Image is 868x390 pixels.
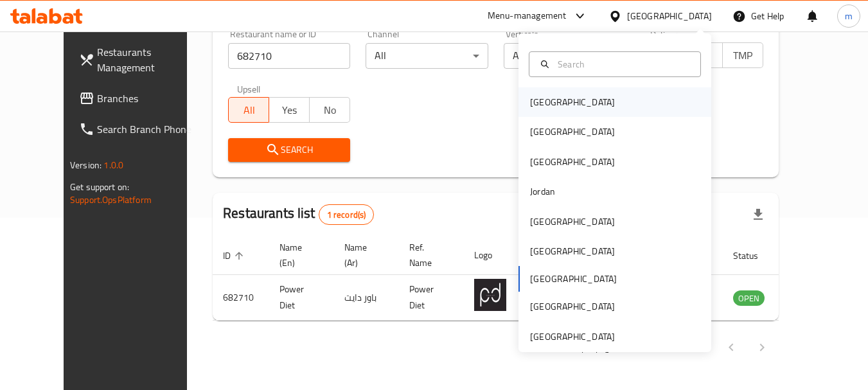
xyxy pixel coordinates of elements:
span: Status [733,248,775,263]
h2: Restaurants list [223,204,374,225]
div: [GEOGRAPHIC_DATA] [530,244,615,258]
td: 682710 [213,275,269,321]
th: Logo [464,236,522,275]
div: [GEOGRAPHIC_DATA] [530,299,615,314]
div: OPEN [733,290,765,306]
div: [GEOGRAPHIC_DATA] [530,330,615,344]
td: Power Diet [399,275,464,321]
span: Name (Ar) [344,240,384,270]
span: ID [223,248,247,263]
div: [GEOGRAPHIC_DATA] [530,215,615,229]
a: Restaurants Management [69,37,209,83]
a: Support.OpsPlatform [70,191,152,208]
span: Yes [274,101,305,120]
span: No [315,101,345,120]
span: 1 record(s) [319,209,374,221]
input: Search [553,57,693,71]
span: Search [238,142,340,158]
span: 1.0.0 [103,157,123,173]
div: [GEOGRAPHIC_DATA] [530,95,615,109]
button: All [228,97,269,123]
span: Get support on: [70,179,129,195]
span: OPEN [733,291,765,306]
a: Search Branch Phone [69,114,209,145]
div: [GEOGRAPHIC_DATA] [530,125,615,139]
div: All [366,43,488,69]
table: enhanced table [213,236,835,321]
div: [GEOGRAPHIC_DATA] [627,9,712,23]
div: Menu-management [488,8,567,24]
a: Branches [69,83,209,114]
button: Yes [269,97,310,123]
div: All [504,43,626,69]
span: All [234,101,264,120]
button: Search [228,138,350,162]
span: Name (En) [279,240,319,270]
span: Ref. Name [409,240,448,270]
button: No [309,97,350,123]
span: Restaurants Management [97,44,199,75]
div: Total records count [319,204,375,225]
label: Upsell [237,84,261,93]
button: TMP [722,42,763,68]
span: TMP [728,46,758,65]
span: Branches [97,91,199,106]
div: Jordan [530,184,555,199]
p: Rows per page: [558,340,616,356]
img: Power Diet [474,279,506,311]
span: Search Branch Phone [97,121,199,137]
div: [GEOGRAPHIC_DATA] [530,155,615,169]
p: 1-1 of 1 [672,340,703,356]
input: Search for restaurant name or ID.. [228,43,350,69]
td: Power Diet [269,275,334,321]
div: Export file [743,199,774,230]
span: m [845,9,853,23]
td: باور دايت [334,275,399,321]
span: Version: [70,157,102,173]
